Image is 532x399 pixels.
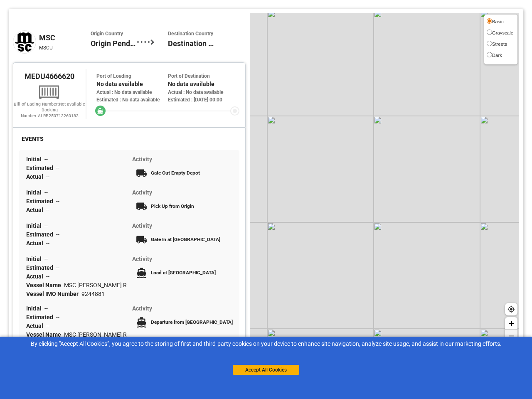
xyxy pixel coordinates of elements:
[487,41,492,46] input: Streets
[26,323,46,329] span: Actual
[13,30,36,54] img: msc.png
[64,331,127,338] span: MSC [PERSON_NAME] R
[505,317,517,330] a: Zoom in
[132,305,152,312] span: Activity
[151,170,200,176] span: Gate Out Empty Depot
[168,89,239,96] div: Actual : No data available
[26,222,44,229] span: Initial
[151,270,216,276] span: Load at [GEOGRAPHIC_DATA]
[26,331,64,338] span: Vessel Name
[26,273,46,280] span: Actual
[96,89,168,96] div: Actual : No data available
[19,134,46,144] div: EVENTS
[25,72,74,81] span: MEDU4666620
[56,314,59,320] span: --
[13,107,86,119] div: Booking Number: ALRB250713260183
[56,264,59,271] span: --
[96,72,168,80] div: Port of Loading
[168,38,214,49] span: Destination Pending
[505,330,517,342] a: Zoom out
[168,30,214,38] span: Destination Country
[91,30,137,54] div: Origin Pending
[492,19,504,24] span: Basic
[26,207,46,213] span: Actual
[26,314,56,320] span: Estimated
[96,80,168,89] div: No data available
[132,256,152,262] span: Activity
[26,198,56,204] span: Estimated
[26,231,56,238] span: Estimated
[81,291,105,297] span: 9244881
[168,30,214,54] div: Destination Pending
[26,156,44,163] span: Initial
[509,330,514,341] span: −
[26,256,44,262] span: Initial
[26,264,56,271] span: Estimated
[46,207,49,213] span: --
[6,340,526,348] div: By clicking "Accept All Cookies”, you agree to the storing of first and third-party cookies on yo...
[26,165,56,171] span: Estimated
[56,231,59,238] span: --
[39,32,91,43] div: MSC
[46,240,49,246] span: --
[46,323,49,329] span: --
[492,42,507,47] span: Streets
[44,222,48,229] span: --
[168,72,239,80] div: Port of Destination
[487,30,492,35] input: Grayscale
[492,53,502,58] span: Dark
[44,189,48,196] span: --
[26,173,46,180] span: Actual
[509,318,514,328] span: +
[233,365,299,375] button: Accept All Cookies
[26,291,81,297] span: Vessel IMO Number
[26,240,46,246] span: Actual
[26,282,64,288] span: Vessel Name
[56,165,59,171] span: --
[46,173,49,180] span: --
[168,80,239,89] div: No data available
[168,96,239,103] div: Estimated : [DATE] 00:00
[44,156,48,163] span: --
[26,189,44,196] span: Initial
[56,198,59,204] span: --
[13,101,86,107] div: Bill of Lading Number: Not available
[91,38,137,49] span: Origin Pending
[132,189,152,196] span: Activity
[91,30,137,38] span: Origin Country
[151,319,233,325] span: Departure from [GEOGRAPHIC_DATA]
[64,282,127,288] span: MSC [PERSON_NAME] R
[132,222,152,229] span: Activity
[39,45,53,51] span: MSCU
[44,256,48,262] span: --
[44,305,48,312] span: --
[487,18,492,24] input: Basic
[96,96,168,103] div: Estimated : No data available
[132,156,152,163] span: Activity
[151,236,220,242] span: Gate In at [GEOGRAPHIC_DATA]
[492,30,513,35] span: Grayscale
[26,305,44,312] span: Initial
[46,273,49,280] span: --
[151,203,194,209] span: Pick Up from Origin
[487,52,492,57] input: Dark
